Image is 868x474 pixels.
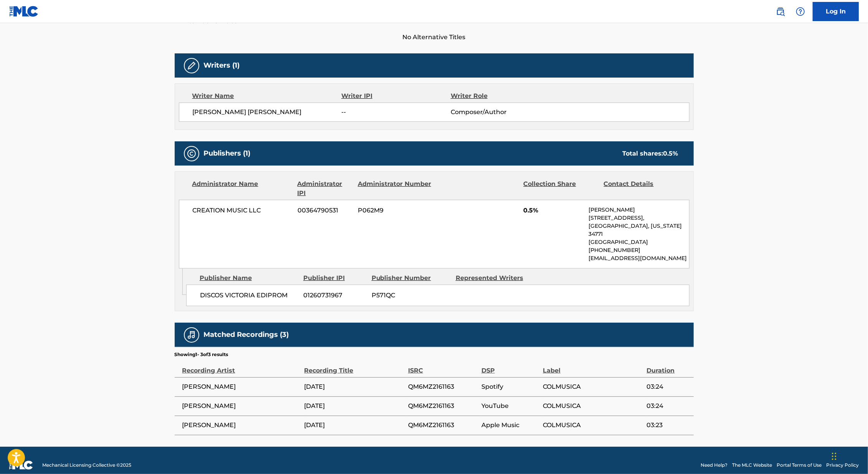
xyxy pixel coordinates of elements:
div: Publisher IPI [303,273,366,283]
div: Publisher Number [372,273,450,283]
span: [PERSON_NAME] [PERSON_NAME] [193,108,342,117]
div: Administrator IPI [298,179,352,198]
iframe: Chat Widget [830,437,868,474]
img: Publishers [187,149,196,158]
span: P571QC [372,291,450,300]
div: Label [543,358,643,375]
span: Apple Music [481,421,539,430]
span: Mechanical Licensing Collective © 2025 [42,462,131,469]
div: Duration [647,358,690,375]
span: 0.5 % [663,150,678,157]
span: 03:24 [647,401,690,411]
span: QM6MZ2161163 [408,421,478,430]
span: [DATE] [304,382,404,391]
img: Writers [187,61,196,70]
div: Recording Artist [182,358,301,375]
div: Total shares: [623,149,678,158]
img: search [776,7,785,16]
span: No Alternative Titles [175,33,694,42]
span: 00364790531 [298,206,352,215]
div: Drag [832,445,837,468]
span: YouTube [481,401,539,411]
span: P062M9 [358,206,432,215]
span: [DATE] [304,421,404,430]
div: Administrator Name [192,179,292,198]
h5: Publishers (1) [204,149,251,158]
img: MLC Logo [9,6,39,17]
div: Contact Details [604,179,678,198]
span: [DATE] [304,401,404,411]
a: The MLC Website [732,462,772,469]
div: Administrator Number [358,179,432,198]
p: [GEOGRAPHIC_DATA], [US_STATE] 34771 [589,222,689,238]
h5: Matched Recordings (3) [204,330,289,339]
h5: Writers (1) [204,61,240,70]
a: Public Search [773,4,788,19]
div: Writer Role [451,91,550,101]
span: 03:24 [647,382,690,391]
div: Help [793,4,808,19]
div: Writer IPI [341,91,451,101]
span: COLMUSICA [543,382,643,391]
span: COLMUSICA [543,401,643,411]
span: QM6MZ2161163 [408,382,478,391]
span: [PERSON_NAME] [182,401,301,411]
p: [PHONE_NUMBER] [589,246,689,254]
span: 0.5% [523,206,583,215]
p: [GEOGRAPHIC_DATA] [589,238,689,246]
img: help [796,7,805,16]
div: Writer Name [192,91,342,101]
p: [PERSON_NAME] [589,206,689,214]
img: Matched Recordings [187,330,196,340]
div: Collection Share [523,179,598,198]
span: Composer/Author [451,108,550,117]
a: Need Help? [701,462,727,469]
p: Showing 1 - 3 of 3 results [175,351,228,358]
div: DSP [481,358,539,375]
span: DISCOS VICTORIA EDIPROM [200,291,298,300]
img: logo [9,461,33,470]
a: Privacy Policy [826,462,859,469]
span: QM6MZ2161163 [408,401,478,411]
div: Publisher Name [200,273,298,283]
p: [EMAIL_ADDRESS][DOMAIN_NAME] [589,254,689,262]
div: ISRC [408,358,478,375]
span: 01260731967 [304,291,366,300]
span: -- [341,108,450,117]
a: Log In [813,2,859,21]
span: COLMUSICA [543,421,643,430]
a: Portal Terms of Use [777,462,822,469]
span: [PERSON_NAME] [182,382,301,391]
span: 03:23 [647,421,690,430]
span: [PERSON_NAME] [182,421,301,430]
p: [STREET_ADDRESS], [589,214,689,222]
span: Spotify [481,382,539,391]
div: Represented Writers [456,273,534,283]
div: Recording Title [304,358,404,375]
span: CREATION MUSIC LLC [193,206,292,215]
